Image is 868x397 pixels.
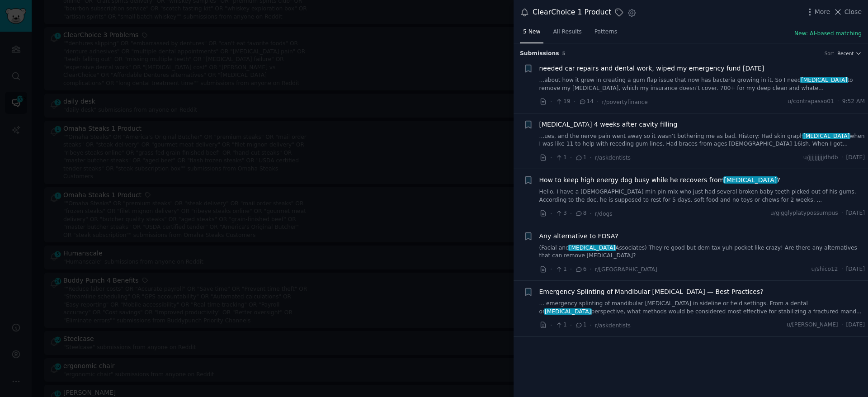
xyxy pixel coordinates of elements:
span: r/dogs [595,211,613,217]
span: u/[PERSON_NAME] [787,321,838,329]
span: · [590,321,592,330]
span: u/contrapasso01 [788,98,834,106]
span: [MEDICAL_DATA] [568,245,616,251]
span: · [550,153,552,162]
span: 3 [555,209,566,217]
span: 19 [555,98,570,106]
span: Recent [837,50,854,57]
span: [DATE] [846,209,865,217]
span: · [590,265,592,274]
span: 5 New [523,28,540,36]
span: Patterns [594,28,617,36]
span: · [550,209,552,218]
span: · [841,321,843,329]
span: · [570,209,572,218]
a: Emergency Splinting of Mandibular [MEDICAL_DATA] — Best Practices? [539,287,764,297]
span: · [597,97,599,107]
a: Hello, I have a [DEMOGRAPHIC_DATA] min pin mix who just had several broken baby teeth picked out ... [539,188,865,204]
span: r/askdentists [595,155,631,161]
span: · [841,154,843,162]
a: ...ues, and the nerve pain went away so it wasn’t bothering me as bad. History: Had skin graph[ME... [539,132,865,148]
span: All Results [553,28,581,36]
span: · [574,97,576,107]
span: u/gigglyplatypossumpus [770,209,838,217]
div: ClearChoice 1 Product [533,7,611,18]
span: u/jjjjjjjjjjdhdb [803,154,838,162]
a: ...about how it grew in creating a gum flap issue that now has bacteria growing in it. So I need[... [539,76,865,92]
span: · [550,265,552,274]
span: [MEDICAL_DATA] [802,133,850,139]
span: 1 [555,154,566,162]
span: 1 [555,265,566,274]
a: (Facial and[MEDICAL_DATA]Associates) They're good but dem tax yuh pocket like crazy! Are there an... [539,244,865,260]
button: More [805,7,830,17]
span: 9:52 AM [842,98,865,106]
a: How to keep high energy dog busy while he recovers from[MEDICAL_DATA]? [539,175,780,185]
a: Patterns [591,25,620,43]
span: r/povertyfinance [602,99,648,105]
span: · [550,97,552,107]
a: [MEDICAL_DATA] 4 weeks after cavity filling [539,120,678,129]
span: Submission s [520,50,559,58]
span: 5 [562,51,566,56]
div: Sort [825,50,835,57]
span: [DATE] [846,154,865,162]
a: needed car repairs and dental work, wiped my emergency fund [DATE] [539,64,764,73]
button: Recent [837,50,862,57]
a: Any alternative to FOSA? [539,232,618,241]
span: · [550,321,552,330]
a: 5 New [520,25,543,43]
span: · [837,98,839,106]
span: [MEDICAL_DATA] [544,308,592,315]
a: All Results [550,25,585,43]
span: [DATE] [846,265,865,274]
span: More [815,7,830,17]
span: · [570,153,572,162]
span: · [590,209,592,218]
span: · [841,209,843,217]
span: [DATE] [846,321,865,329]
span: 1 [575,154,586,162]
button: Close [833,7,862,17]
span: [MEDICAL_DATA] [800,77,848,83]
span: 14 [579,98,594,106]
span: · [570,265,572,274]
a: ... emergency splinting of mandibular [MEDICAL_DATA] in sideline or field settings. From a dental... [539,300,865,316]
span: r/askdentists [595,322,631,329]
button: New: AI-based matching [794,30,862,38]
span: · [570,321,572,330]
span: How to keep high energy dog busy while he recovers from ? [539,175,780,185]
span: · [590,153,592,162]
span: r/[GEOGRAPHIC_DATA] [595,266,657,273]
span: 6 [575,265,586,274]
span: 1 [555,321,566,329]
span: [MEDICAL_DATA] [723,176,778,184]
span: 1 [575,321,586,329]
span: 8 [575,209,586,217]
span: u/shico12 [811,265,838,274]
span: · [841,265,843,274]
span: Close [844,7,862,17]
